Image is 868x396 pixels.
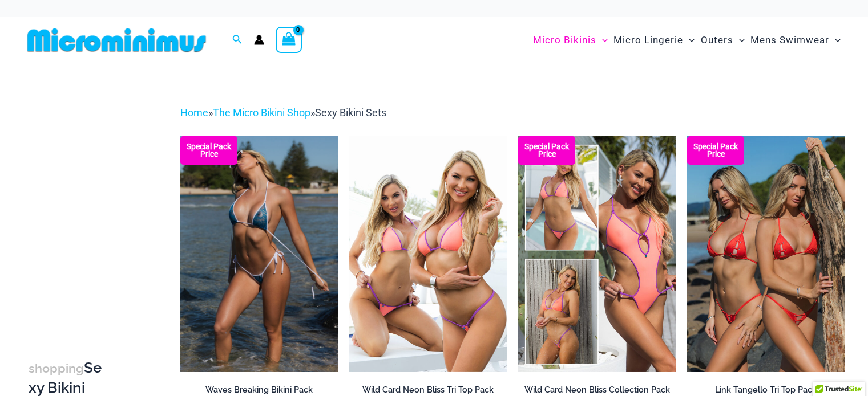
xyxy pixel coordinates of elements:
a: Account icon link [254,35,264,45]
a: Home [180,107,208,119]
span: shopping [29,361,84,375]
a: Collection Pack (7) Collection Pack B (1)Collection Pack B (1) [518,136,676,372]
h2: Waves Breaking Bikini Pack [180,385,338,395]
img: Waves Breaking Ocean 312 Top 456 Bottom 08 [180,136,338,372]
a: Mens SwimwearMenu ToggleMenu Toggle [748,23,843,58]
h2: Link Tangello Tri Top Pack [687,385,845,395]
a: Bikini Pack Bikini Pack BBikini Pack B [687,136,845,372]
img: Bikini Pack [687,136,845,372]
span: Menu Toggle [596,26,608,55]
span: Micro Bikinis [533,26,596,55]
nav: Site Navigation [528,21,845,59]
a: Search icon link [232,33,243,47]
b: Special Pack Price [180,143,237,158]
span: Sexy Bikini Sets [315,107,386,119]
span: Outers [701,26,733,55]
a: View Shopping Cart, empty [276,27,302,53]
a: The Micro Bikini Shop [213,107,310,119]
span: » » [180,107,386,119]
span: Menu Toggle [733,26,745,55]
a: OutersMenu ToggleMenu Toggle [698,23,748,58]
img: Collection Pack (7) [518,136,676,372]
span: Mens Swimwear [750,26,829,55]
h2: Wild Card Neon Bliss Collection Pack [518,385,676,395]
img: MM SHOP LOGO FLAT [23,27,211,53]
iframe: TrustedSite Certified [29,95,131,323]
b: Special Pack Price [687,143,744,158]
h2: Wild Card Neon Bliss Tri Top Pack [349,385,507,395]
span: Micro Lingerie [613,26,683,55]
img: Wild Card Neon Bliss Tri Top Pack [349,136,507,372]
a: Micro LingerieMenu ToggleMenu Toggle [611,23,697,58]
span: Menu Toggle [829,26,841,55]
span: Menu Toggle [683,26,695,55]
b: Special Pack Price [518,143,575,158]
a: Wild Card Neon Bliss Tri Top PackWild Card Neon Bliss Tri Top Pack BWild Card Neon Bliss Tri Top ... [349,136,507,372]
a: Waves Breaking Ocean 312 Top 456 Bottom 08 Waves Breaking Ocean 312 Top 456 Bottom 04Waves Breaki... [180,136,338,372]
a: Micro BikinisMenu ToggleMenu Toggle [530,23,611,58]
